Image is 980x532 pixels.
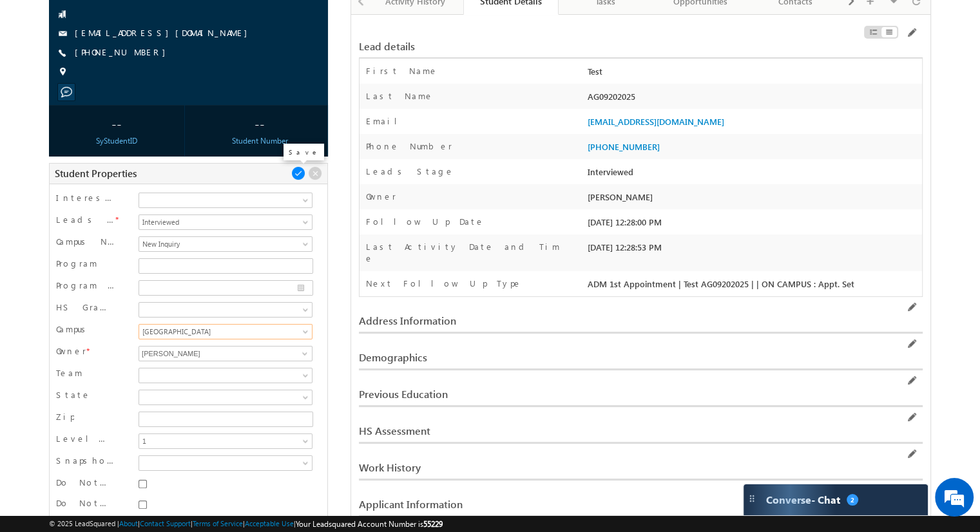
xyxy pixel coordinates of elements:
[139,346,312,361] input: Type to Search
[56,214,115,225] label: Leads Stage
[56,280,115,291] label: Program Start Date
[366,140,452,152] label: Phone Number
[366,115,407,127] label: Email
[189,397,234,414] em: Submit
[359,499,730,510] div: Applicant Information
[584,65,922,83] div: Test
[56,411,74,423] label: Zip
[296,519,443,529] span: Your Leadsquared Account Number is
[75,27,254,38] a: [EMAIL_ADDRESS][DOMAIN_NAME]
[139,236,312,252] a: New Inquiry
[139,433,312,449] a: 1
[588,191,653,202] span: [PERSON_NAME]
[52,135,181,147] div: SyStudentID
[140,519,191,527] a: Contact Support
[139,435,308,447] span: 1
[584,241,922,259] div: [DATE] 12:28:53 PM
[195,135,324,147] div: Student Number
[56,477,115,488] label: Do Not Call
[52,111,181,135] div: --
[588,116,724,127] a: [EMAIL_ADDRESS][DOMAIN_NAME]
[366,166,454,177] label: Leads Stage
[366,278,522,289] label: Next Follow Up Type
[55,167,137,180] span: Student Properties
[56,323,90,335] label: Campus
[289,147,319,157] p: Save
[56,258,97,269] label: Program
[366,191,396,202] label: Owner
[139,324,312,339] a: [GEOGRAPHIC_DATA]
[584,278,922,296] div: ADM 1st Appointment | Test AG09202025 | | ON CAMPUS : Appt. Set
[584,216,922,234] div: [DATE] 12:28:00 PM
[139,280,313,296] input: Program Start Date
[56,345,86,357] label: Owner
[747,493,757,504] img: carter-drag
[366,216,485,227] label: Follow Up Date
[423,519,443,529] span: 55229
[139,238,308,250] span: New Inquiry
[17,119,235,386] textarea: Type your message and click 'Submit'
[245,519,294,527] a: Acceptable Use
[359,462,730,473] div: Work History
[366,90,434,102] label: Last Name
[56,301,115,313] label: HS Grad Year
[56,236,115,247] label: Campus Nexus School Status
[359,315,730,327] div: Address Information
[295,347,311,360] a: Show All Items
[366,65,438,77] label: First Name
[56,455,115,466] label: Snapshot Category
[359,352,730,363] div: Demographics
[588,141,660,152] a: [PHONE_NUMBER]
[139,216,308,228] span: Interviewed
[56,497,115,509] label: Do Not Email
[359,388,730,400] div: Previous Education
[139,214,312,230] a: Interviewed
[766,494,840,506] span: Converse - Chat
[193,519,243,527] a: Terms of Service
[56,367,82,379] label: Team
[56,389,91,401] label: State
[211,6,242,37] div: Minimize live chat window
[119,519,138,527] a: About
[139,326,308,337] span: [GEOGRAPHIC_DATA]
[359,41,730,52] div: Lead details
[56,192,115,204] label: Interested Program
[359,425,730,437] div: HS Assessment
[49,518,443,530] span: © 2025 LeadSquared | | | | |
[584,90,922,108] div: AG09202025
[75,46,172,57] a: [PHONE_NUMBER]
[366,241,562,264] label: Last Activity Date and Time
[67,68,216,84] div: Leave a message
[22,68,54,84] img: d_60004797649_company_0_60004797649
[584,166,922,184] div: Interviewed
[56,433,115,444] label: Level Of Interest
[195,111,324,135] div: --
